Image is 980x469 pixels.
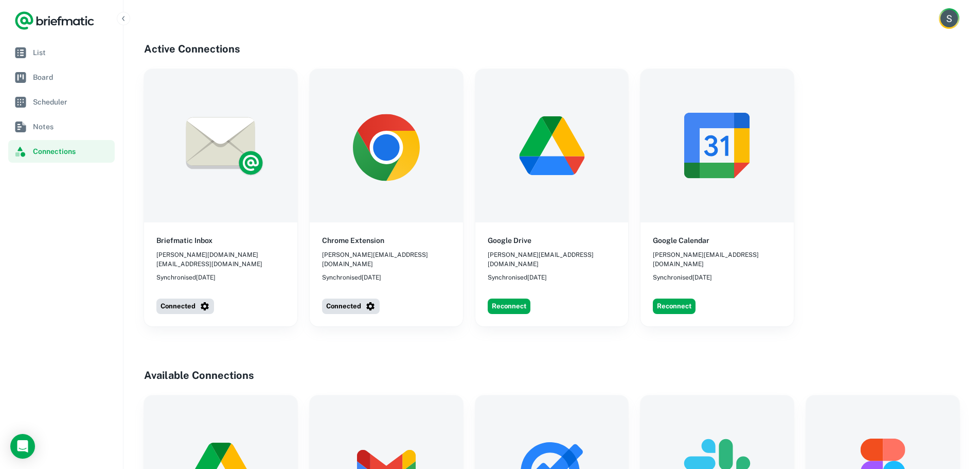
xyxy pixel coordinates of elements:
[8,41,115,64] a: List
[156,250,285,269] span: [PERSON_NAME][DOMAIN_NAME][EMAIL_ADDRESS][DOMAIN_NAME]
[653,273,712,282] span: Synchronised [DATE]
[144,69,297,222] img: Briefmatic Inbox
[488,235,531,246] h6: Google Drive
[653,250,781,269] span: [PERSON_NAME][EMAIL_ADDRESS][DOMAIN_NAME]
[322,299,380,314] button: Connected
[144,41,959,57] h4: Active Connections
[940,10,958,27] img: Sam T
[488,250,616,269] span: [PERSON_NAME][EMAIL_ADDRESS][DOMAIN_NAME]
[156,235,212,246] h6: Briefmatic Inbox
[33,72,111,83] span: Board
[488,273,547,282] span: Synchronised [DATE]
[310,69,463,222] img: Chrome Extension
[144,368,959,383] h4: Available Connections
[322,273,381,282] span: Synchronised [DATE]
[8,115,115,138] a: Notes
[322,250,451,269] span: [PERSON_NAME][EMAIL_ADDRESS][DOMAIN_NAME]
[653,299,696,314] button: Reconnect
[8,66,115,89] a: Board
[33,96,111,108] span: Scheduler
[156,299,214,314] button: Connected
[14,10,95,31] a: Logo
[8,91,115,113] a: Scheduler
[322,235,384,246] h6: Chrome Extension
[475,69,629,222] img: Google Drive
[488,299,530,314] button: Reconnect
[156,273,216,282] span: Synchronised [DATE]
[33,146,111,157] span: Connections
[33,47,111,58] span: List
[653,235,709,246] h6: Google Calendar
[939,8,959,29] button: Account button
[8,140,115,163] a: Connections
[10,434,35,459] div: Open Intercom Messenger
[640,69,794,222] img: Google Calendar
[33,121,111,132] span: Notes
